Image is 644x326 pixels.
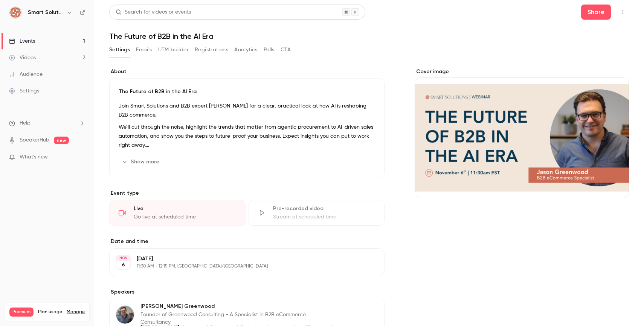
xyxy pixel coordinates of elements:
span: new [54,137,69,144]
div: Audience [9,71,43,78]
div: Pre-recorded videoStream at scheduled time [249,200,385,226]
div: Videos [9,54,36,62]
p: Event type [109,189,385,197]
div: Stream at scheduled time [273,213,375,221]
button: Registrations [195,44,228,56]
p: Join Smart Solutions and B2B expert [PERSON_NAME] for a clear, practical look at how AI is reshap... [119,101,375,120]
div: Events [9,37,35,45]
button: Emails [136,44,152,56]
button: Show more [119,156,164,168]
span: Premium [9,308,34,317]
a: SpeakerHub [20,136,49,144]
a: Manage [67,309,85,315]
img: Jason Greenwood [116,306,134,324]
button: Settings [109,44,130,56]
h6: Smart Solutions [28,9,63,16]
p: [DATE] [137,255,345,263]
button: UTM builder [158,44,189,56]
section: Cover image [415,68,629,198]
span: Plan usage [38,309,62,315]
label: Cover image [415,68,629,75]
p: 6 [122,261,125,269]
img: Smart Solutions [9,6,21,18]
div: Go live at scheduled time [134,213,236,221]
p: 11:30 AM - 12:15 PM, [GEOGRAPHIC_DATA]/[GEOGRAPHIC_DATA] [137,263,345,269]
li: help-dropdown-opener [9,119,85,127]
h1: The Future of B2B in the AI Era [109,32,629,41]
p: [PERSON_NAME] Greenwood [140,303,336,310]
p: The Future of B2B in the AI Era [119,88,375,95]
div: Settings [9,87,39,95]
span: What's new [20,153,48,161]
div: NOV [116,255,130,261]
button: Share [581,5,611,20]
label: About [109,68,385,75]
button: CTA [281,44,291,56]
p: We’ll cut through the noise, highlight the trends that matter from agentic procurement to AI-driv... [119,123,375,150]
div: Live [134,205,236,212]
label: Speakers [109,288,385,296]
div: LiveGo live at scheduled time [109,200,246,226]
span: Help [20,119,31,127]
div: Pre-recorded video [273,205,375,212]
div: Search for videos or events [116,8,191,16]
label: Date and time [109,238,385,245]
p: Founder of Greenwood Consulting - A Specialist in B2B eCommerce Consultancy [140,311,336,326]
button: Analytics [234,44,258,56]
button: Polls [264,44,275,56]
